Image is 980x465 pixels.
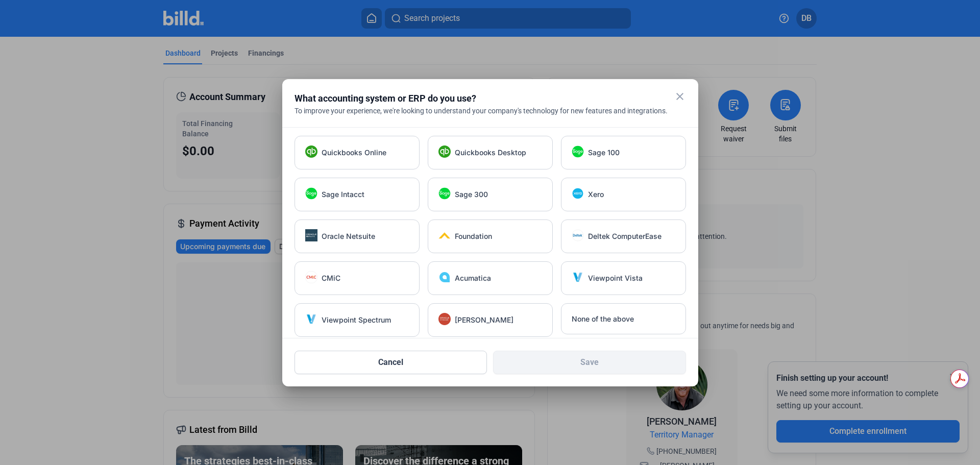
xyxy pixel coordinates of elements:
[588,148,620,158] span: Sage 100
[588,273,643,283] span: Viewpoint Vista
[455,231,492,241] span: Foundation
[455,189,488,200] span: Sage 300
[322,273,340,283] span: CMiC
[493,351,686,374] button: Save
[455,315,513,325] span: [PERSON_NAME]
[588,189,604,200] span: Xero
[674,90,686,103] mat-icon: close
[295,351,487,374] button: Cancel
[322,231,375,241] span: Oracle Netsuite
[455,273,491,283] span: Acumatica
[322,189,364,200] span: Sage Intacct
[295,91,660,106] div: What accounting system or ERP do you use?
[455,148,526,158] span: Quickbooks Desktop
[295,106,686,116] div: To improve your experience, we're looking to understand your company's technology for new feature...
[572,314,634,324] span: None of the above
[322,315,391,325] span: Viewpoint Spectrum
[588,231,661,241] span: Deltek ComputerEase
[322,148,386,158] span: Quickbooks Online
